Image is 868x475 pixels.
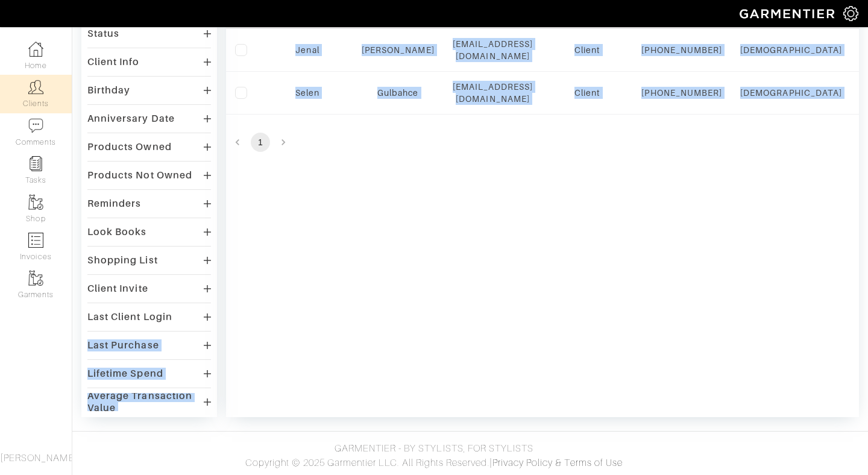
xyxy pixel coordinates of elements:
[740,44,842,56] div: [DEMOGRAPHIC_DATA]
[453,81,533,105] div: [EMAIL_ADDRESS][DOMAIN_NAME]
[87,113,175,125] div: Anniversary Date
[734,3,843,24] img: garmentier-logo-header-white-b43fb05a5012e4ada735d5af1a66efaba907eab6374d6393d1fbf88cb4ef424d.png
[87,56,140,68] div: Client Info
[377,88,418,98] a: Gulbahce
[87,283,148,295] div: Client Invite
[226,133,859,152] nav: pagination navigation
[87,311,172,323] div: Last Client Login
[87,390,204,414] div: Average Transaction Value
[87,198,141,210] div: Reminders
[641,87,722,99] div: [PHONE_NUMBER]
[87,141,172,153] div: Products Owned
[28,80,43,95] img: clients-icon-6bae9207a08558b7cb47a8932f037763ab4055f8c8b6bfacd5dc20c3e0201464.png
[492,458,623,468] a: Privacy Policy & Terms of Use
[551,87,623,99] div: Client
[87,254,158,266] div: Shopping List
[87,28,119,40] div: Status
[740,87,842,99] div: [DEMOGRAPHIC_DATA]
[87,339,159,351] div: Last Purchase
[295,88,319,98] a: Selen
[362,45,435,55] a: [PERSON_NAME]
[28,271,43,286] img: garments-icon-b7da505a4dc4fd61783c78ac3ca0ef83fa9d6f193b1c9dc38574b1d14d53ca28.png
[28,42,43,57] img: dashboard-icon-dbcd8f5a0b271acd01030246c82b418ddd0df26cd7fceb0bd07c9910d44c42f6.png
[87,84,130,96] div: Birthday
[87,226,147,238] div: Look Books
[245,458,489,468] span: Copyright © 2025 Garmentier LLC. All Rights Reserved.
[87,368,163,380] div: Lifetime Spend
[295,45,319,55] a: Jenal
[251,133,270,152] button: page 1
[28,233,43,248] img: orders-icon-0abe47150d42831381b5fb84f609e132dff9fe21cb692f30cb5eec754e2cba89.png
[28,195,43,210] img: garments-icon-b7da505a4dc4fd61783c78ac3ca0ef83fa9d6f193b1c9dc38574b1d14d53ca28.png
[28,118,43,133] img: comment-icon-a0a6a9ef722e966f86d9cbdc48e553b5cf19dbc54f86b18d962a5391bc8f6eb6.png
[641,44,722,56] div: [PHONE_NUMBER]
[551,44,623,56] div: Client
[453,38,533,62] div: [EMAIL_ADDRESS][DOMAIN_NAME]
[28,156,43,171] img: reminder-icon-8004d30b9f0a5d33ae49ab947aed9ed385cf756f9e5892f1edd6e32f2345188e.png
[87,169,192,181] div: Products Not Owned
[843,6,858,21] img: gear-icon-white-bd11855cb880d31180b6d7d6211b90ccbf57a29d726f0c71d8c61bd08dd39cc2.png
